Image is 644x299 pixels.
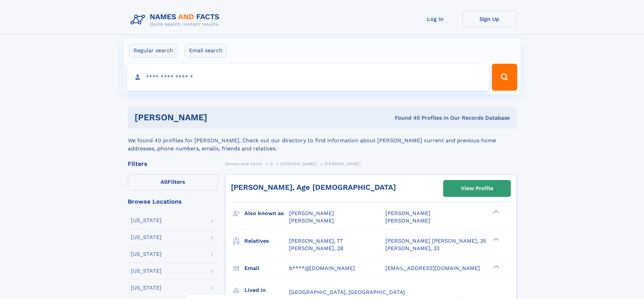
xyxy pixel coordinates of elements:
span: G [270,161,273,166]
div: [US_STATE] [131,268,162,274]
a: Names and Facts [225,159,262,168]
div: [US_STATE] [131,235,162,240]
a: [PERSON_NAME], 28 [289,245,343,252]
span: [GEOGRAPHIC_DATA], [GEOGRAPHIC_DATA] [289,289,405,295]
span: [PERSON_NAME] [289,217,334,224]
div: ❯ [492,237,500,241]
div: Found 40 Profiles In Our Records Database [301,114,510,122]
label: Email search [185,43,227,58]
span: [EMAIL_ADDRESS][DOMAIN_NAME] [385,265,480,271]
a: Log In [408,11,462,27]
div: ❯ [492,210,500,214]
div: [US_STATE] [131,251,162,257]
span: [PERSON_NAME] [289,210,334,216]
label: Filters [128,174,218,190]
span: [PERSON_NAME] [385,210,430,216]
a: [PERSON_NAME], Age [DEMOGRAPHIC_DATA] [231,183,396,191]
a: [PERSON_NAME], 77 [289,237,343,245]
div: We found 40 profiles for [PERSON_NAME]. Check out our directory to find information about [PERSON... [128,128,517,153]
a: [PERSON_NAME], 33 [385,245,439,252]
span: All [161,179,168,185]
span: [PERSON_NAME] [281,161,317,166]
h3: Relatives [244,235,289,247]
span: [PERSON_NAME] [385,217,430,224]
h3: Lived in [244,285,289,296]
div: [US_STATE] [131,218,162,223]
a: [PERSON_NAME] [281,159,317,168]
div: Filters [128,161,218,167]
div: [US_STATE] [131,285,162,291]
div: Browse Locations [128,199,218,205]
a: [PERSON_NAME] [PERSON_NAME], 35 [385,237,486,245]
div: View Profile [461,181,493,196]
img: Logo Names and Facts [128,11,225,29]
span: [PERSON_NAME] [325,161,361,166]
h3: Also known as [244,208,289,219]
label: Regular search [129,43,177,58]
div: ❯ [492,264,500,269]
a: View Profile [444,180,510,197]
a: Sign Up [462,11,517,27]
h1: [PERSON_NAME] [135,113,301,122]
input: search input [127,64,489,91]
button: Search Button [492,64,517,91]
a: G [270,159,273,168]
h3: Email [244,263,289,274]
